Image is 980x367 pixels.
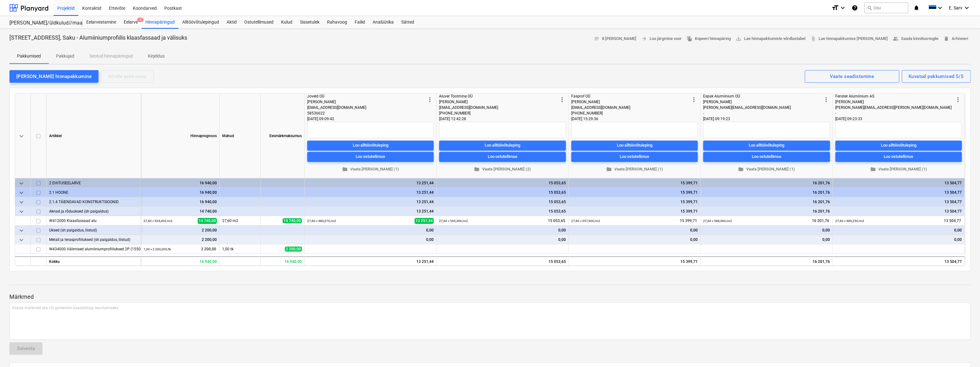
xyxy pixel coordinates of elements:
div: 15 053,65 [439,207,566,216]
span: 15 053,65 [547,218,566,224]
small: 27,60 × 534,00€ / m2 [144,219,172,223]
div: Alltöövõtulepingud [178,16,223,29]
div: [PERSON_NAME] hinnapakkumine [16,72,92,81]
span: more_vert [558,96,566,103]
div: 2 200,00 [144,225,217,235]
button: Loo alltöövõtuleping [571,141,698,151]
div: 13 504,77 [835,207,962,216]
div: [PHONE_NUMBER] [439,110,558,116]
button: Saada kinnitusringile [890,34,941,44]
a: Eelarvestamine [82,16,120,29]
div: 0,00 [307,235,434,244]
span: Saada kinnitusringile [893,35,938,42]
span: Vaata [PERSON_NAME] (2) [442,166,563,173]
i: Abikeskus [852,4,858,12]
span: keyboard_arrow_down [18,236,25,244]
span: delete [943,36,949,42]
span: folder [870,166,876,172]
span: folder [738,166,744,172]
div: Kulud [277,16,296,29]
i: keyboard_arrow_down [839,4,847,12]
a: Hinnapäringud [142,16,178,29]
span: Loo järgmine voor [641,35,682,42]
small: 27,60 × 557,90€ / m2 [571,219,600,223]
span: [PERSON_NAME][EMAIL_ADDRESS][PERSON_NAME][DOMAIN_NAME] [835,105,952,110]
span: 14 740,00 [198,218,217,224]
span: E. Sarv [949,5,962,10]
div: 13 251,44 [305,256,436,266]
div: 16 940,00 [144,178,217,188]
span: [EMAIL_ADDRESS][DOMAIN_NAME] [307,105,366,110]
span: notes [594,36,600,42]
div: 2 EHITUSEELARVE [49,178,138,187]
p: Kirjeldus [148,53,165,59]
div: Rahavoog [323,16,351,29]
div: 0,00 [307,225,434,235]
div: [PERSON_NAME] [835,99,954,105]
div: Loo alltöövõtuleping [485,142,520,149]
div: Loo ostutellimus [884,153,913,160]
small: 27,60 × 480,07€ / m2 [307,219,336,223]
div: [PERSON_NAME] [307,99,426,105]
span: keyboard_arrow_down [18,132,25,140]
div: 0,00 [571,235,698,244]
button: Kopeeri hinnapäring [684,34,733,44]
div: 16 201,76 [703,188,830,197]
button: [PERSON_NAME] hinnapakkumine [9,70,99,83]
div: 0,00 [439,225,566,235]
span: keyboard_arrow_down [18,227,25,234]
div: 16 940,00 [144,197,217,207]
span: Kopeeri hinnapäring [687,35,731,42]
span: arrow_forward [641,36,647,42]
div: Loo ostutellimus [356,153,385,160]
i: keyboard_arrow_down [963,4,971,12]
button: Vaate seadistamine [805,70,899,83]
div: Fenster Alumiinium AS [835,93,954,99]
span: keyboard_arrow_down [18,208,25,215]
div: 15 399,71 [571,207,698,216]
span: [PERSON_NAME][EMAIL_ADDRESS][DOMAIN_NAME] [703,105,791,110]
div: - [703,110,822,116]
div: Eesmärkmaksumus [261,93,305,178]
span: Vaata [PERSON_NAME] (1) [574,166,695,173]
span: 13 251,44 [414,218,434,224]
div: 15 053,65 [436,256,569,266]
iframe: Chat Widget [949,337,980,367]
a: Lae hinnapakkumise [PERSON_NAME] [808,34,890,44]
a: Ostutellimused [240,16,277,29]
span: [EMAIL_ADDRESS][DOMAIN_NAME] [571,105,630,110]
div: [DATE] 09:19:23 [703,116,830,122]
span: more_vert [954,96,962,103]
div: 0,00 [571,225,698,235]
div: Eelarve [120,16,142,29]
button: Loo alltöövõtuleping [307,141,434,151]
span: people_alt [893,36,898,42]
span: 16 201,76 [811,218,830,224]
span: folder [606,166,612,172]
p: Pakkujad [56,53,74,59]
div: 13 504,77 [835,197,962,207]
div: 16 940,00 [144,188,217,197]
div: [PERSON_NAME] [571,99,690,105]
a: Aktid [223,16,240,29]
div: Aknad ja rõduuksed (sh paigaldus) [49,207,138,216]
span: keyboard_arrow_down [18,180,25,187]
div: 16 201,76 [703,178,830,188]
span: 8 [PERSON_NAME] [594,35,636,42]
button: Loo alltöövõtuleping [439,141,566,151]
small: 27,60 × 586,96€ / m2 [703,219,732,223]
button: Vaata [PERSON_NAME] (1) [307,164,434,174]
div: 13 251,44 [307,197,434,207]
div: 2.1 HOONE [49,188,138,197]
div: Artikkel [47,93,141,178]
a: Sätted [397,16,418,29]
span: 13 504,77 [943,218,962,224]
a: Analüütika [369,16,397,29]
span: keyboard_arrow_down [18,189,25,197]
div: 2.1.4 TÄIENDAVAD KONSTRUKTSIOONID [49,197,138,206]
